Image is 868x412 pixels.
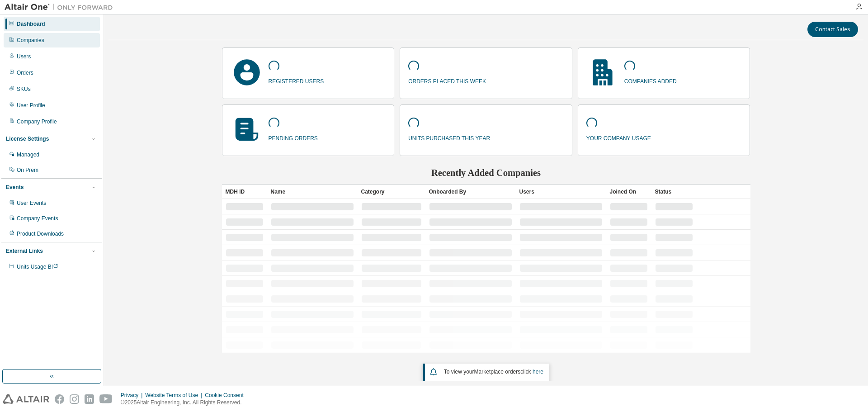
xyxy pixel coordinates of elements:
[17,85,31,93] div: SKUs
[474,369,521,375] em: Marketplace orders
[610,185,648,199] div: Joined On
[408,75,486,85] p: orders placed this week
[807,22,858,37] button: Contact Sales
[6,184,24,191] div: Events
[408,132,490,142] p: units purchased this year
[361,185,422,199] div: Category
[624,75,677,85] p: companies added
[17,102,45,109] div: User Profile
[121,392,145,399] div: Privacy
[3,394,49,404] img: altair_logo.svg
[55,394,64,404] img: facebook.svg
[17,264,58,270] span: Units Usage BI
[17,199,46,207] div: User Events
[271,185,354,199] div: Name
[269,132,318,142] p: pending orders
[17,230,64,237] div: Product Downloads
[6,135,49,142] div: License Settings
[6,247,43,255] div: External Links
[17,69,33,76] div: Orders
[17,37,44,44] div: Companies
[17,53,31,60] div: Users
[70,394,79,404] img: instagram.svg
[17,215,58,222] div: Company Events
[5,3,118,12] img: Altair One
[533,369,543,375] a: here
[85,394,94,404] img: linkedin.svg
[519,185,603,199] div: Users
[269,75,324,85] p: registered users
[444,369,543,375] span: To view your click
[429,185,512,199] div: Onboarded By
[17,166,38,174] div: On Prem
[226,185,264,199] div: MDH ID
[121,399,249,407] p: © 2025 Altair Engineering, Inc. All Rights Reserved.
[145,392,205,399] div: Website Terms of Use
[17,118,57,125] div: Company Profile
[99,394,113,404] img: youtube.svg
[17,20,45,28] div: Dashboard
[586,132,651,142] p: your company usage
[222,167,750,179] h2: Recently Added Companies
[655,185,693,199] div: Status
[205,392,249,399] div: Cookie Consent
[17,151,39,158] div: Managed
